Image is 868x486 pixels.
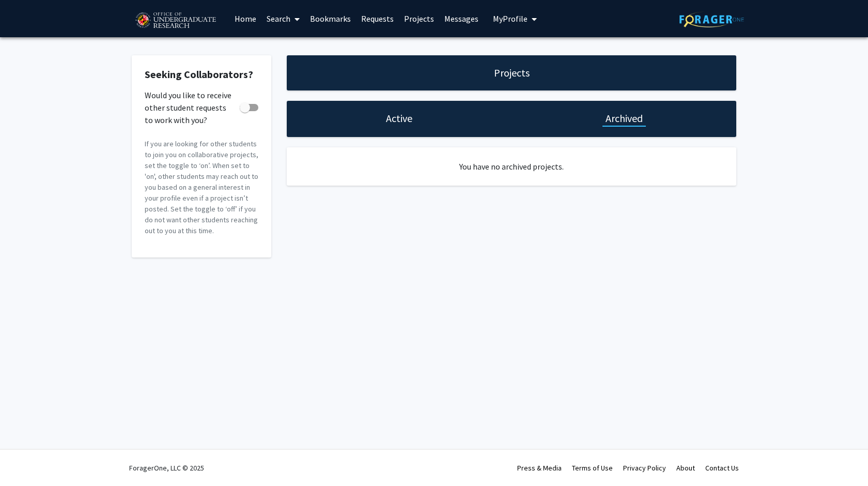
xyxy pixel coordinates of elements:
[145,68,258,81] h2: Seeking Collaborators?
[676,463,695,473] a: About
[132,8,219,34] img: University of Maryland Logo
[517,463,562,473] a: Press & Media
[606,111,643,126] h1: Archived
[494,66,530,80] h1: Projects
[493,13,528,24] span: My Profile
[261,1,305,37] a: Search
[439,1,484,37] a: Messages
[679,11,744,27] img: ForagerOne Logo
[229,1,261,37] a: Home
[129,450,204,486] div: ForagerOne, LLC © 2025
[336,160,687,173] p: You have no archived projects.
[356,1,399,37] a: Requests
[145,139,258,236] p: If you are looking for other students to join you on collaborative projects, set the toggle to ‘o...
[399,1,439,37] a: Projects
[623,463,666,473] a: Privacy Policy
[145,89,236,126] span: Would you like to receive other student requests to work with you?
[386,111,412,126] h1: Active
[705,463,739,473] a: Contact Us
[572,463,613,473] a: Terms of Use
[305,1,356,37] a: Bookmarks
[8,439,44,478] iframe: Chat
